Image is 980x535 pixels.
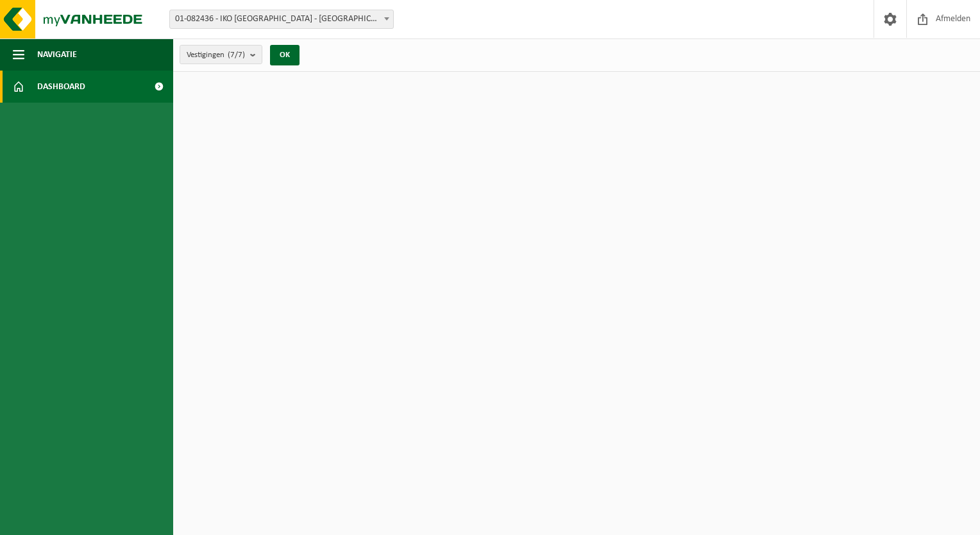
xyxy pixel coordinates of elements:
button: Vestigingen(7/7) [180,45,262,64]
span: Dashboard [37,71,85,103]
span: Navigatie [37,38,77,71]
count: (7/7) [228,51,245,59]
button: OK [270,45,300,65]
span: 01-082436 - IKO NV - ANTWERPEN [169,10,394,29]
span: Vestigingen [187,46,245,65]
span: 01-082436 - IKO NV - ANTWERPEN [170,10,393,28]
